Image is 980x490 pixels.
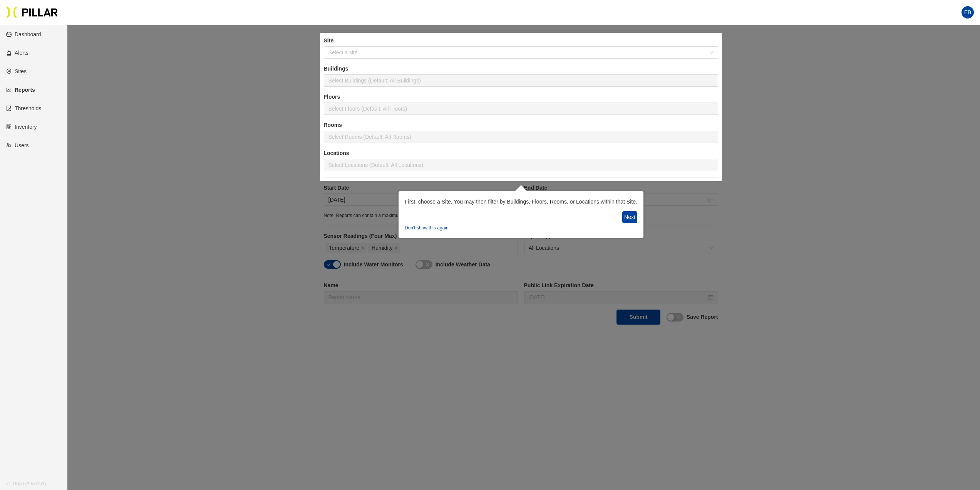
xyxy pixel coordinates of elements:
[622,211,637,223] button: Next
[6,105,41,111] a: exceptionThresholds
[405,197,637,206] p: First, choose a Site. You may then filter by Buildings, Floors, Rooms, or Locations within that S...
[6,68,27,74] a: environmentSites
[964,6,972,19] span: EB
[6,124,37,130] a: qrcodeInventory
[6,31,41,37] a: dashboardDashboard
[6,50,28,56] a: alertAlerts
[6,6,58,19] img: Pillar Technologies
[6,87,35,93] a: line-chartReports
[405,225,450,231] span: Don't show this again.
[6,142,29,148] a: teamUsers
